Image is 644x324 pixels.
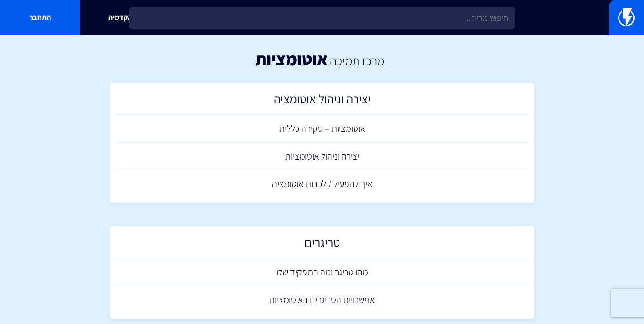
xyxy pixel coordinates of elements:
[119,236,525,254] h2: טריגרים
[129,7,515,29] input: חיפוש מהיר...
[115,258,529,286] a: מהו טריגר ומה התפקיד שלו
[256,50,328,68] h1: אוטומציות
[115,87,529,115] a: יצירה וניהול אוטומציה
[330,52,384,68] a: מרכז תמיכה
[115,231,529,259] a: טריגרים
[115,170,529,198] a: איך להפעיל / לכבות אוטומציה
[119,92,525,111] h2: יצירה וניהול אוטומציה
[115,143,529,171] a: יצירה וניהול אוטומציות
[115,115,529,143] a: אוטומציות – סקירה כללית
[115,286,529,314] a: אפשרויות הטריגרים באוטומציות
